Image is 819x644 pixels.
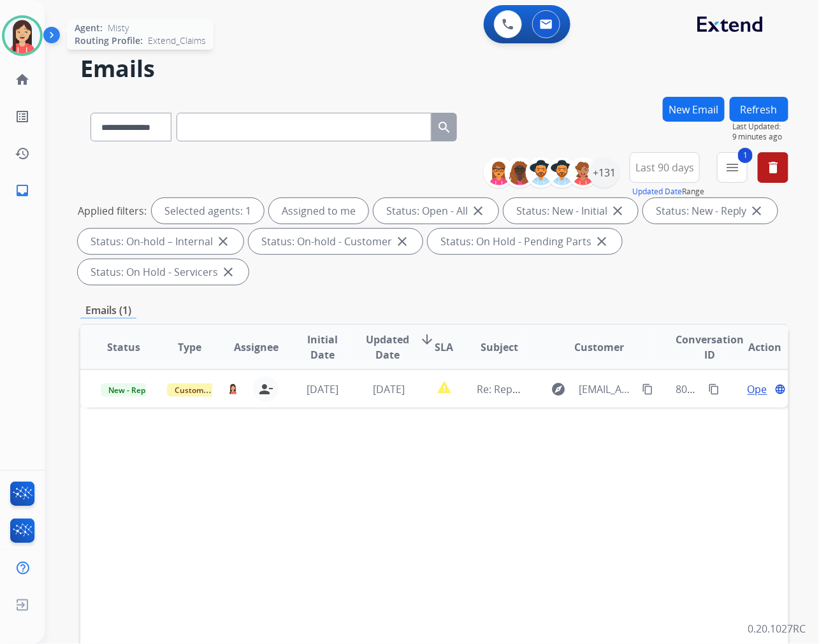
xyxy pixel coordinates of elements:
[574,340,624,355] span: Customer
[738,148,753,163] span: 1
[148,34,206,47] span: Extend_Claims
[152,198,264,224] div: Selected agents: 1
[437,120,452,135] mat-icon: search
[80,303,136,318] p: Emails (1)
[428,229,622,254] div: Status: On Hold - Pending Parts
[765,160,781,175] mat-icon: delete
[366,332,410,362] span: Updated Date
[635,165,694,170] span: Last 90 days
[258,382,273,397] mat-icon: person_remove
[300,332,345,362] span: Initial Date
[108,22,129,34] span: Misty
[630,152,700,183] button: Last 90 days
[178,340,201,355] span: Type
[632,187,682,197] button: Updated Date
[307,382,338,396] span: [DATE]
[594,234,609,249] mat-icon: close
[15,146,30,161] mat-icon: history
[75,22,103,34] span: Agent:
[642,383,653,395] mat-icon: content_copy
[15,72,30,87] mat-icon: home
[101,383,159,397] span: New - Reply
[215,234,231,249] mat-icon: close
[643,198,778,224] div: Status: New - Reply
[167,383,250,397] span: Customer Support
[732,122,788,132] span: Last Updated:
[15,183,30,198] mat-icon: inbox
[750,203,765,218] mat-icon: close
[730,97,788,122] button: Refresh
[708,383,720,395] mat-icon: content_copy
[717,152,748,183] button: 1
[725,160,740,175] mat-icon: menu
[373,382,405,396] span: [DATE]
[107,340,140,355] span: Status
[610,203,625,218] mat-icon: close
[579,382,634,397] span: [EMAIL_ADDRESS][DOMAIN_NAME]
[589,157,620,188] div: +131
[722,325,788,369] th: Action
[80,56,788,82] h2: Emails
[228,383,238,394] img: agent-avatar
[632,186,704,197] span: Range
[4,18,40,54] img: avatar
[78,203,147,218] p: Applied filters:
[249,229,423,254] div: Status: On-hold - Customer
[504,198,638,224] div: Status: New - Initial
[663,97,725,122] button: New Email
[15,109,30,124] mat-icon: list_alt
[269,198,368,224] div: Assigned to me
[373,198,498,224] div: Status: Open - All
[676,332,744,362] span: Conversation ID
[470,203,486,218] mat-icon: close
[234,340,279,355] span: Assignee
[748,382,774,397] span: Open
[75,34,143,47] span: Routing Profile:
[420,332,435,347] mat-icon: arrow_downward
[395,234,410,249] mat-icon: close
[732,132,788,142] span: 9 minutes ago
[481,340,518,355] span: Subject
[78,229,243,254] div: Status: On-hold – Internal
[435,340,454,355] span: SLA
[477,382,784,396] span: Re: Reply: Claim Information and Overview of the Circumstances
[748,621,806,636] p: 0.20.1027RC
[78,259,249,285] div: Status: On Hold - Servicers
[221,264,236,280] mat-icon: close
[437,380,452,395] mat-icon: report_problem
[551,382,566,397] mat-icon: explore
[774,383,786,395] mat-icon: language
